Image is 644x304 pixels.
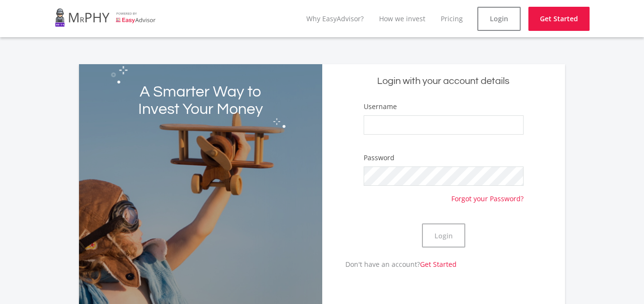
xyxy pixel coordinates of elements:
a: Login [477,7,521,31]
a: Get Started [528,7,590,31]
h2: A Smarter Way to Invest Your Money [128,83,274,118]
a: Why EasyAdvisor? [306,14,364,23]
label: Password [364,153,394,163]
a: Forgot your Password? [451,186,524,204]
a: Pricing [441,14,463,23]
h5: Login with your account details [329,75,558,88]
button: Login [422,223,465,248]
a: How we invest [379,14,425,23]
label: Username [364,102,397,111]
a: Get Started [420,260,457,269]
p: Don't have an account? [322,259,457,269]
